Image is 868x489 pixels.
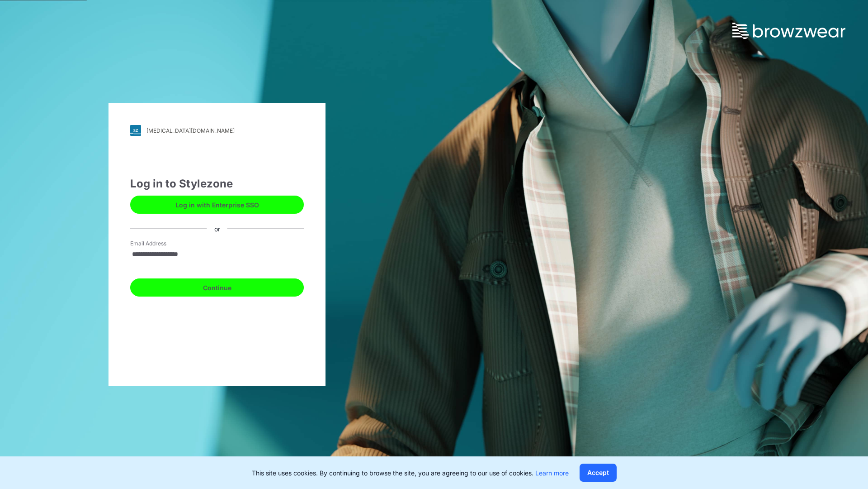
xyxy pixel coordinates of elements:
button: Accept [580,464,617,482]
a: Learn more [535,469,569,477]
div: [MEDICAL_DATA][DOMAIN_NAME] [146,127,235,134]
div: Log in to Stylezone [130,176,304,192]
img: browzwear-logo.73288ffb.svg [732,23,845,39]
img: svg+xml;base64,PHN2ZyB3aWR0aD0iMjgiIGhlaWdodD0iMjgiIHZpZXdCb3g9IjAgMCAyOCAyOCIgZmlsbD0ibm9uZSIgeG... [130,125,141,136]
button: Continue [130,278,304,297]
button: Log in with Enterprise SSO [130,196,304,214]
a: [MEDICAL_DATA][DOMAIN_NAME] [130,125,304,136]
label: Email Address [130,240,193,248]
div: or [207,224,227,233]
p: This site uses cookies. By continuing to browse the site, you are agreeing to our use of cookies. [252,468,569,478]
